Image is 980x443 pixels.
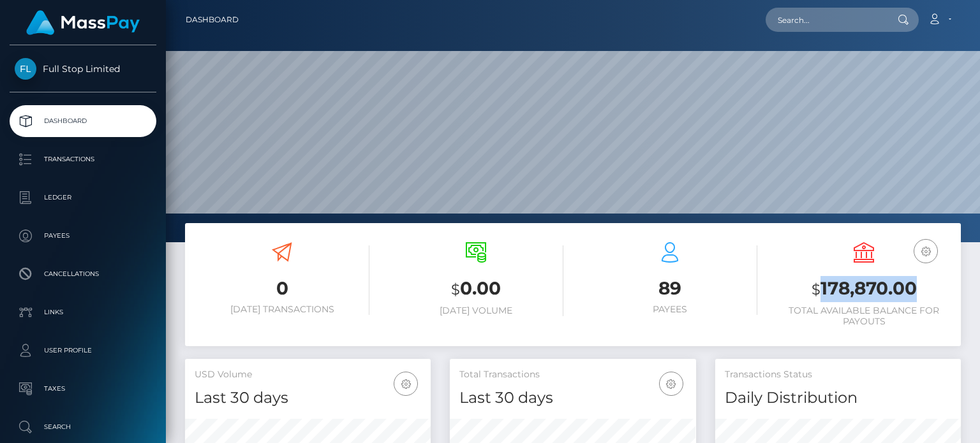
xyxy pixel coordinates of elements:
h5: Total Transactions [459,368,686,381]
p: Payees [15,226,151,245]
a: Dashboard [186,6,239,33]
small: $ [812,280,820,298]
p: Ledger [15,188,151,207]
a: Payees [10,220,156,252]
a: Ledger [10,182,156,214]
a: User Profile [10,335,156,367]
h4: Last 30 days [195,387,421,409]
a: Transactions [10,143,156,175]
p: Dashboard [15,112,151,131]
h3: 178,870.00 [776,276,951,302]
a: Links [10,296,156,328]
p: User Profile [15,341,151,360]
h3: 0 [195,276,369,301]
img: Full Stop Limited [15,58,36,80]
h4: Last 30 days [459,387,686,409]
h3: 89 [583,276,757,301]
p: Taxes [15,379,151,398]
h6: [DATE] Transactions [195,304,369,315]
h5: Transactions Status [725,368,951,381]
a: Taxes [10,373,156,405]
a: Search [10,411,156,443]
img: MassPay Logo [26,10,140,35]
p: Links [15,303,151,322]
p: Cancellations [15,265,151,284]
span: Full Stop Limited [10,63,156,75]
h5: USD Volume [195,368,421,381]
a: Dashboard [10,105,156,137]
p: Transactions [15,150,151,169]
small: $ [451,280,460,298]
p: Search [15,418,151,437]
h4: Daily Distribution [725,387,951,409]
h6: Payees [583,304,757,315]
h6: Total Available Balance for Payouts [776,305,951,327]
a: Cancellations [10,258,156,290]
input: Search... [766,8,886,32]
h3: 0.00 [389,276,563,302]
h6: [DATE] Volume [389,305,563,316]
